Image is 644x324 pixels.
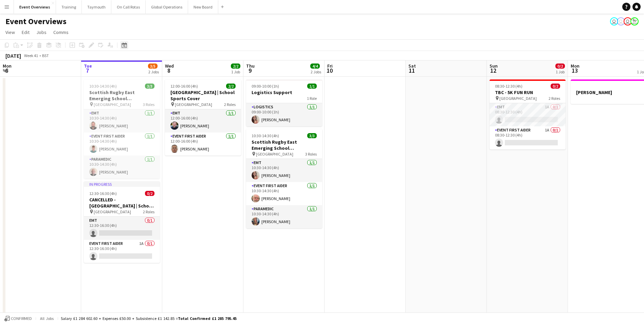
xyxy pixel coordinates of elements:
[5,29,15,35] span: View
[84,132,160,156] app-card-role: Event First Aider1/110:30-14:30 (4h)[PERSON_NAME]
[3,315,33,322] button: Confirmed
[495,84,522,89] span: 08:30-12:30 (4h)
[89,191,117,196] span: 12:30-16:30 (4h)
[307,84,317,89] span: 1/1
[61,316,237,321] div: Salary £1 284 602.60 + Expenses £50.00 + Subsistence £1 142.85 =
[170,84,198,89] span: 12:00-16:00 (4h)
[84,63,92,69] span: Tue
[624,17,632,25] app-user-avatar: Operations Team
[408,63,416,69] span: Sat
[246,89,322,95] h3: Logistics Support
[39,316,55,321] span: All jobs
[307,133,317,138] span: 3/3
[489,67,498,74] span: 12
[3,63,12,69] span: Mon
[245,67,255,74] span: 9
[22,29,30,35] span: Edit
[188,0,218,14] button: New Board
[252,133,279,138] span: 10:30-14:30 (4h)
[34,28,49,37] a: Jobs
[146,0,188,14] button: Global Operations
[175,102,212,107] span: [GEOGRAPHIC_DATA]
[326,67,333,74] span: 10
[145,84,154,89] span: 3/3
[14,0,56,14] button: Event Overviews
[165,109,241,132] app-card-role: EMT1/112:00-16:00 (4h)[PERSON_NAME]
[143,102,154,107] span: 3 Roles
[165,132,241,156] app-card-role: Event First Aider1/112:00-16:00 (4h)[PERSON_NAME]
[252,84,279,89] span: 09:00-10:00 (1h)
[224,102,236,107] span: 2 Roles
[490,103,566,126] app-card-role: EMT1A0/108:30-12:30 (4h)
[19,28,32,37] a: Edit
[148,64,158,69] span: 3/5
[94,209,131,214] span: [GEOGRAPHIC_DATA]
[5,52,21,59] div: [DATE]
[549,96,560,101] span: 2 Roles
[84,181,160,263] app-job-card: In progress12:30-16:30 (4h)0/2CANCELLED - [GEOGRAPHIC_DATA] | School Sports Cover [GEOGRAPHIC_DAT...
[165,79,241,156] app-job-card: 12:00-16:00 (4h)2/2[GEOGRAPHIC_DATA] | School Sports Cover [GEOGRAPHIC_DATA]2 RolesEMT1/112:00-16...
[84,109,160,132] app-card-role: EMT1/110:30-14:30 (4h)[PERSON_NAME]
[84,79,160,179] app-job-card: 10:30-14:30 (4h)3/3Scottish Rugby East Emerging School Championships | Newbattle [GEOGRAPHIC_DATA...
[246,79,322,126] app-job-card: 09:00-10:00 (1h)1/1Logistics Support1 RoleLogistics1/109:00-10:00 (1h)[PERSON_NAME]
[256,151,293,157] span: [GEOGRAPHIC_DATA]
[246,159,322,182] app-card-role: EMT1/110:30-14:30 (4h)[PERSON_NAME]
[84,240,160,263] app-card-role: Event First Aider1A0/112:30-16:30 (4h)
[407,67,416,74] span: 11
[164,67,174,74] span: 8
[610,17,618,25] app-user-avatar: Operations Team
[84,217,160,240] app-card-role: EMT0/112:30-16:30 (4h)
[246,182,322,205] app-card-role: Event First Aider1/110:30-14:30 (4h)[PERSON_NAME]
[311,69,321,74] div: 2 Jobs
[84,197,160,209] h3: CANCELLED - [GEOGRAPHIC_DATA] | School Sports Cover
[3,28,18,37] a: View
[490,63,498,69] span: Sun
[571,63,579,69] span: Mon
[143,209,154,214] span: 2 Roles
[51,28,71,37] a: Comms
[145,191,154,196] span: 0/2
[36,29,47,35] span: Jobs
[556,69,565,74] div: 1 Job
[246,103,322,126] app-card-role: Logistics1/109:00-10:00 (1h)[PERSON_NAME]
[56,0,82,14] button: Training
[83,67,92,74] span: 7
[111,0,146,14] button: On Call Rotas
[307,96,317,101] span: 1 Role
[327,63,333,69] span: Fri
[570,67,579,74] span: 13
[84,89,160,102] h3: Scottish Rugby East Emerging School Championships | Newbattle
[555,64,565,69] span: 0/2
[231,64,240,69] span: 2/2
[246,63,255,69] span: Thu
[310,64,320,69] span: 4/4
[84,156,160,179] app-card-role: Paramedic1/110:30-14:30 (4h)[PERSON_NAME]
[231,69,240,74] div: 1 Job
[246,139,322,151] h3: Scottish Rugby East Emerging School Championships | [GEOGRAPHIC_DATA]
[94,102,131,107] span: [GEOGRAPHIC_DATA]
[246,205,322,228] app-card-role: Paramedic1/110:30-14:30 (4h)[PERSON_NAME]
[246,129,322,228] app-job-card: 10:30-14:30 (4h)3/3Scottish Rugby East Emerging School Championships | [GEOGRAPHIC_DATA] [GEOGRAP...
[165,89,241,102] h3: [GEOGRAPHIC_DATA] | School Sports Cover
[5,16,67,26] h1: Event Overviews
[2,67,12,74] span: 6
[53,29,69,35] span: Comms
[22,53,39,58] span: Week 41
[82,0,111,14] button: Taymouth
[490,89,566,95] h3: TBC - 5K FUN RUN
[84,181,160,187] div: In progress
[89,84,117,89] span: 10:30-14:30 (4h)
[490,79,566,149] app-job-card: 08:30-12:30 (4h)0/2TBC - 5K FUN RUN [GEOGRAPHIC_DATA]2 RolesEMT1A0/108:30-12:30 (4h) Event First ...
[499,96,537,101] span: [GEOGRAPHIC_DATA]
[490,126,566,149] app-card-role: Event First Aider1A0/108:30-12:30 (4h)
[165,63,174,69] span: Wed
[551,84,560,89] span: 0/2
[148,69,159,74] div: 2 Jobs
[630,17,639,25] app-user-avatar: Operations Manager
